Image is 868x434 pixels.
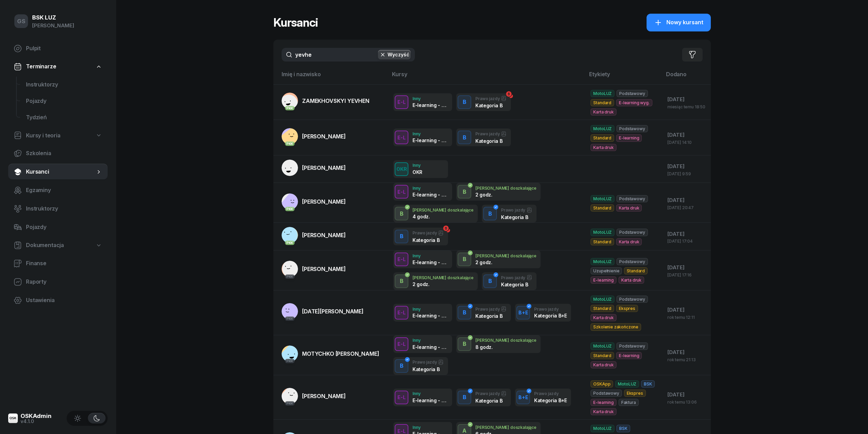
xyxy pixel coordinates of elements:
[667,239,705,243] div: [DATE] 17:04
[458,95,471,109] button: B
[8,413,18,423] img: logo-xs@2x.png
[26,80,102,89] span: Instruktorzy
[302,164,346,171] span: [PERSON_NAME]
[26,131,60,140] span: Kursy i teoria
[302,393,346,399] span: [PERSON_NAME]
[26,259,102,268] span: Finanse
[460,186,469,198] div: B
[388,70,585,84] th: Kursy
[395,253,408,266] button: E-L
[285,207,295,211] div: PKK
[8,255,108,272] a: Finanse
[285,359,295,363] div: PKK
[412,313,448,318] div: E-learning - 90 dni
[591,134,614,141] span: Standard
[8,164,108,180] a: Kursanci
[26,113,102,122] span: Tydzień
[282,93,369,109] a: PKKZAMEKHOVSKYI YEVHEN
[667,162,705,171] div: [DATE]
[591,99,614,106] span: Standard
[412,186,448,190] div: Inny
[616,352,642,359] span: E-learning
[483,207,497,220] button: B
[486,208,495,220] div: B
[412,307,448,311] div: Inny
[667,273,705,277] div: [DATE] 17:16
[412,237,444,243] div: Kategoria B
[591,204,614,212] span: Standard
[460,96,469,108] div: B
[475,313,506,319] div: Kategoria B
[534,307,567,311] div: Prawo jazdy
[26,223,102,232] span: Pojazdy
[285,316,295,321] div: PKK
[282,48,415,62] input: Szukaj
[615,380,639,388] span: MotoLUZ
[8,182,108,199] a: Egzaminy
[619,399,639,406] span: Faktura
[591,425,614,432] span: MotoLUZ
[412,230,444,236] div: Prawo jazdy
[395,185,408,199] button: E-L
[591,296,614,303] span: MotoLUZ
[591,342,614,350] span: MotoLUZ
[395,359,408,373] button: B
[282,388,346,404] a: PKK[PERSON_NAME]
[395,207,408,220] button: B
[616,125,648,132] span: Podstawowy
[458,253,471,266] button: B
[501,207,532,213] div: Prawo jazdy
[412,338,448,342] div: Inny
[412,208,474,212] div: [PERSON_NAME] doszkalające
[616,90,648,97] span: Podstawowy
[282,227,346,243] a: PKK[PERSON_NAME]
[616,229,648,236] span: Podstawowy
[21,109,108,126] a: Tydzień
[397,275,406,287] div: B
[395,255,408,263] div: E-L
[21,419,52,424] div: v4.1.0
[475,138,506,144] div: Kategoria B
[458,306,471,320] button: B
[285,106,295,110] div: PKK
[591,323,641,330] span: Szkolenie zakończone
[616,99,652,106] span: E-learning wyg.
[460,132,469,144] div: B
[394,165,410,173] div: OKR
[282,193,346,210] a: PKK[PERSON_NAME]
[666,18,703,27] span: Nowy kursant
[591,229,614,236] span: MotoLUZ
[26,167,95,176] span: Kursanci
[591,238,614,245] span: Standard
[412,192,448,198] div: E-learning - 90 dni
[591,90,614,97] span: MotoLUZ
[8,59,108,74] a: Terminarze
[395,95,408,109] button: E-L
[395,393,408,402] div: E-L
[591,195,614,202] span: MotoLUZ
[412,254,448,258] div: Inny
[395,188,408,196] div: E-L
[483,274,497,288] button: B
[475,103,506,108] div: Kategoria B
[501,275,532,280] div: Prawo jazdy
[475,391,506,396] div: Prawo jazdy
[17,18,25,24] span: GS
[412,344,448,350] div: E-learning - 90 dni
[591,305,614,312] span: Standard
[412,275,474,280] div: [PERSON_NAME] doszkalające
[302,232,346,239] span: [PERSON_NAME]
[475,338,537,342] div: [PERSON_NAME] doszkalające
[460,307,469,318] div: B
[395,391,408,404] button: E-L
[395,340,408,348] div: E-L
[460,254,469,265] div: B
[378,50,411,59] button: Wyczyść
[667,205,705,210] div: [DATE] 20:47
[501,214,532,220] div: Kategoria B
[26,241,64,250] span: Dokumentacja
[273,70,388,84] th: Imię i nazwisko
[667,140,705,145] div: [DATE] 14:10
[412,132,448,136] div: Inny
[475,398,506,404] div: Kategoria B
